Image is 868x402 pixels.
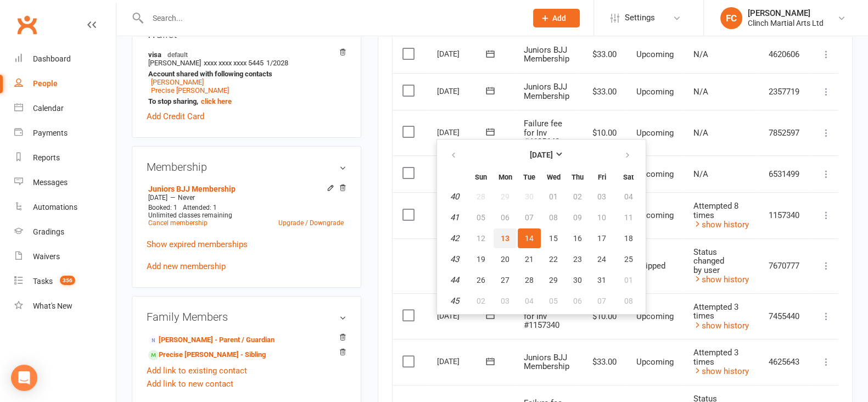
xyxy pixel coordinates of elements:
[590,249,613,269] button: 24
[549,276,558,284] span: 29
[450,275,459,285] em: 44
[693,169,708,179] span: N/A
[266,59,288,67] span: 1/2028
[494,270,517,290] button: 27
[759,110,810,155] td: 7852597
[549,255,558,264] span: 22
[183,204,217,211] span: Attended: 1
[579,339,626,385] td: $33.00
[278,219,344,227] a: Upgrade / Downgrade
[597,255,606,264] span: 24
[148,194,167,202] span: [DATE]
[148,334,275,346] a: [PERSON_NAME] - Parent / Guardian
[693,275,749,284] a: show history
[547,173,561,181] small: Wednesday
[437,45,488,62] div: [DATE]
[693,321,749,331] a: show history
[148,211,232,219] span: Unlimited classes remaining
[573,234,582,243] span: 16
[549,234,558,243] span: 15
[14,294,116,319] a: What's New
[524,302,562,330] span: Failure fee for Inv #1157340
[748,18,824,28] div: Clinch Martial Arts Ltd
[11,365,37,391] div: Open Intercom Messenger
[552,14,566,23] span: Add
[624,234,633,243] span: 18
[33,129,68,137] div: Payments
[151,86,229,94] a: Precise [PERSON_NAME]
[693,348,738,367] span: Attempted 3 times
[759,339,810,385] td: 4625643
[693,366,749,376] a: show history
[14,170,116,195] a: Messages
[693,49,708,59] span: N/A
[147,48,346,107] li: [PERSON_NAME]
[579,110,626,155] td: $10.00
[693,220,749,230] a: show history
[147,110,204,123] a: Add Credit Card
[566,228,589,248] button: 16
[33,178,68,187] div: Messages
[518,249,541,269] button: 21
[14,96,116,121] a: Calendar
[573,276,582,284] span: 30
[450,233,459,243] em: 42
[566,291,589,311] button: 06
[33,277,53,286] div: Tasks
[475,173,487,181] small: Sunday
[572,173,584,181] small: Thursday
[469,291,492,311] button: 02
[33,104,64,113] div: Calendar
[693,128,708,138] span: N/A
[525,234,534,243] span: 14
[542,249,565,269] button: 22
[501,297,509,305] span: 03
[147,364,247,377] a: Add link to existing contact
[720,7,742,29] div: FC
[148,219,208,227] a: Cancel membership
[614,291,642,311] button: 08
[148,50,341,59] strong: visa
[14,47,116,71] a: Dashboard
[148,70,341,78] strong: Account shared with following contacts
[33,302,72,310] div: What's New
[759,293,810,339] td: 7455440
[33,203,77,211] div: Automations
[494,228,517,248] button: 13
[13,11,41,38] a: Clubworx
[759,73,810,110] td: 2357719
[748,8,824,18] div: [PERSON_NAME]
[477,276,485,284] span: 26
[542,228,565,248] button: 15
[518,291,541,311] button: 04
[636,169,674,179] span: Upcoming
[597,297,606,305] span: 07
[164,50,191,59] span: default
[147,239,248,249] a: Show expired memberships
[623,173,634,181] small: Saturday
[614,249,642,269] button: 25
[437,124,488,141] div: [DATE]
[437,82,488,99] div: [DATE]
[33,252,60,261] div: Waivers
[469,249,492,269] button: 19
[533,9,580,27] button: Add
[494,249,517,269] button: 20
[598,173,606,181] small: Friday
[579,293,626,339] td: $10.00
[524,119,562,147] span: Failure fee for Inv #4625643
[693,302,738,321] span: Attempted 3 times
[437,353,488,370] div: [DATE]
[693,87,708,97] span: N/A
[693,201,738,220] span: Attempted 8 times
[624,297,633,305] span: 08
[636,49,674,59] span: Upcoming
[33,54,71,63] div: Dashboard
[450,254,459,264] em: 43
[573,255,582,264] span: 23
[542,270,565,290] button: 29
[614,228,642,248] button: 18
[494,291,517,311] button: 03
[636,210,674,220] span: Upcoming
[145,193,346,202] div: —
